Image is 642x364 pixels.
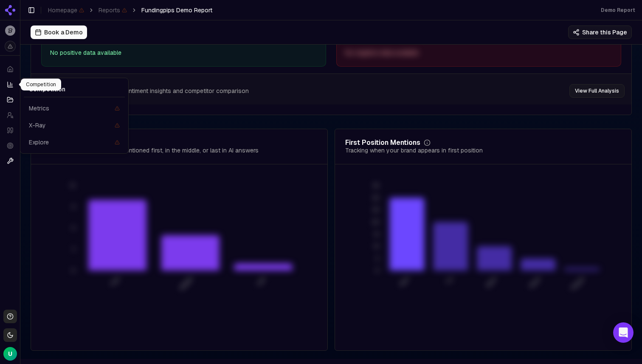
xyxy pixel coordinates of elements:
div: No negative data available [345,48,612,58]
nav: breadcrumb [48,6,212,14]
tspan: 30 [372,195,379,201]
tspan: 25 [372,206,379,213]
span: Metrics [29,104,110,113]
tspan: Demo [528,276,541,289]
tspan: 10 [374,243,379,250]
tspan: Book [485,276,498,288]
span: Demo required for detailed sentiment insights and competitor comparison [48,87,249,95]
div: See how often your brand is mentioned first, in the middle, or last in AI answers [41,146,259,155]
span: X-Ray [29,121,110,130]
span: Explore [29,138,110,147]
tspan: 9 [72,203,75,210]
tspan: Middle [178,276,194,291]
tspan: Please [569,276,585,291]
div: Tracking when your brand appears in first position [345,146,483,155]
tspan: Try [445,276,454,285]
button: Share this Page [568,25,632,39]
tspan: 35 [373,182,379,189]
div: Competition [21,79,61,90]
div: Open Intercom Messenger [613,322,634,343]
span: Reports [99,6,127,14]
tspan: Last [255,276,267,287]
span: Homepage [48,6,84,14]
tspan: 15 [374,231,379,238]
tspan: 3 [72,246,75,253]
tspan: 0 [375,267,379,274]
span: U [8,350,12,358]
tspan: 12 [70,182,75,189]
tspan: 0 [71,267,75,274]
button: Book a Demo [31,25,87,39]
div: Demo Report [601,7,635,14]
tspan: First [110,276,121,287]
button: View Full Analysis [569,84,625,98]
div: First Position Mentions [345,139,420,146]
span: Fundingpips Demo Report [141,6,212,14]
tspan: Nice [399,276,411,288]
tspan: 6 [72,225,75,231]
tspan: 5 [376,255,379,262]
tspan: 20 [372,219,379,226]
div: No positive data available [50,48,317,58]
